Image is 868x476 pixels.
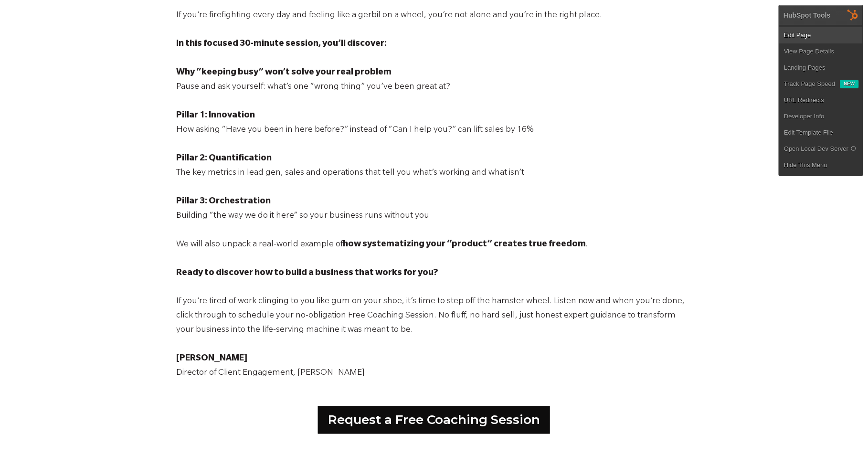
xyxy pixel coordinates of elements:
span: Pillar 3: Orchestration [176,197,271,207]
a: Landing Pages [779,60,863,76]
span: Pillar 1: Innovation [176,111,255,121]
div: Domain Overview [36,56,85,63]
div: Domain: [DOMAIN_NAME] [25,25,105,32]
span: [PERSON_NAME] [176,355,247,364]
a: Developer Info [779,108,863,125]
img: tab_keywords_by_traffic_grey.svg [95,55,103,63]
div: Keywords by Traffic [106,56,161,63]
a: Edit Template File [779,125,863,141]
span: In this focused 30-minute session, you’ll discover: [176,40,387,49]
a: View Page Details [779,43,863,60]
span: how systematizing your “product” creates true freedom [343,240,586,250]
span: Ready to discover how to build a business that works for you? [176,269,438,278]
div: v 4.0.25 [27,15,47,23]
div: HubSpot Tools [783,11,831,20]
div: New [840,80,859,88]
img: HubSpot Tools Menu Toggle [843,5,863,25]
a: URL Redirects [779,92,863,108]
span: Pillar 2: Quantification [176,154,272,164]
img: logo_orange.svg [15,15,23,23]
a: Request a Free Coaching Session [318,406,550,434]
img: tab_domain_overview_orange.svg [26,55,33,63]
a: Open Local Dev Server [779,141,863,157]
span: Why “keeping busy” won’t solve your real problem [176,68,392,78]
iframe: Chat Widget [820,430,868,476]
a: Edit Page [779,27,863,43]
a: Hide This Menu [779,157,863,173]
div: HubSpot Tools Edit PageView Page DetailsLanding Pages Track Page Speed New URL RedirectsDeveloper... [779,5,863,176]
a: Track Page Speed [779,76,840,92]
img: website_grey.svg [15,25,23,32]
